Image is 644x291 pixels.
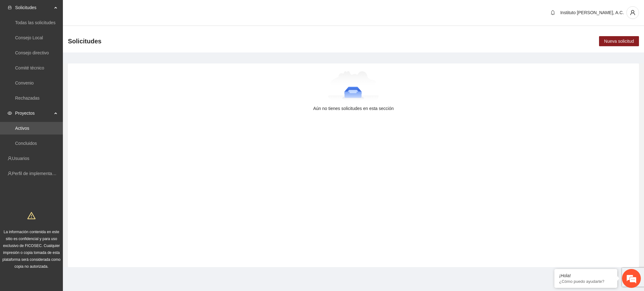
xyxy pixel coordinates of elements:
span: Solicitudes [68,36,102,46]
button: bell [548,8,558,18]
span: inbox [8,5,12,10]
a: Usuarios [12,156,29,161]
button: user [626,6,639,19]
a: Consejo directivo [15,50,49,55]
a: Concluidos [15,141,37,146]
a: Comité técnico [15,65,44,70]
span: La información contenida en este sitio es confidencial y para uso exclusivo de FICOSEC. Cualquier... [3,230,61,269]
a: Consejo Local [15,35,43,40]
a: Todas las solicitudes [15,20,55,25]
a: Activos [15,126,29,131]
p: ¿Cómo puedo ayudarte? [559,279,613,284]
img: Aún no tienes solicitudes en esta sección [328,71,379,102]
span: user [627,10,639,15]
a: Convenio [15,80,34,85]
a: Rechazadas [15,96,40,101]
button: Nueva solicitud [599,36,639,46]
div: Aún no tienes solicitudes en esta sección [78,105,629,112]
div: ¡Hola! [559,273,613,278]
span: Instituto [PERSON_NAME], A.C. [560,10,624,15]
span: Proyectos [15,107,52,119]
span: Nueva solicitud [604,38,634,45]
span: bell [548,10,558,15]
a: Perfil de implementadora [12,171,61,176]
span: Solicitudes [15,1,52,14]
span: eye [8,111,12,115]
span: warning [27,211,36,220]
